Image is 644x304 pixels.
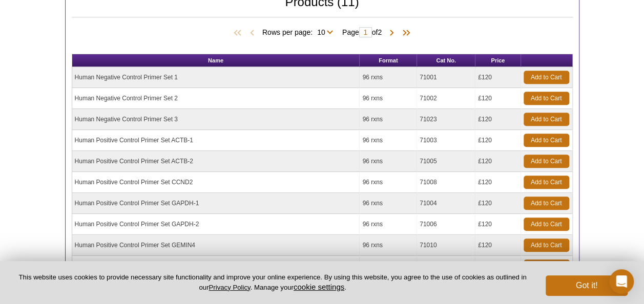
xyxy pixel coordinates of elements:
[247,28,257,38] span: Previous Page
[232,28,247,38] span: First Page
[475,193,521,214] td: £120
[417,88,475,109] td: 71002
[475,172,521,193] td: £120
[378,28,382,36] span: 2
[360,88,417,109] td: 96 rxns
[524,113,569,126] a: Add to Cart
[475,256,521,277] td: £120
[360,172,417,193] td: 96 rxns
[417,193,475,214] td: 71004
[72,235,360,256] td: Human Positive Control Primer Set GEMIN4
[475,235,521,256] td: £120
[360,54,417,67] th: Format
[475,214,521,235] td: £120
[475,109,521,130] td: £120
[72,214,360,235] td: Human Positive Control Primer Set GAPDH-2
[72,151,360,172] td: Human Positive Control Primer Set ACTB-2
[609,269,634,294] div: Open Intercom Messenger
[417,109,475,130] td: 71023
[397,28,412,38] span: Last Page
[417,172,475,193] td: 71008
[475,88,521,109] td: £120
[475,151,521,172] td: £120
[360,67,417,88] td: 96 rxns
[72,172,360,193] td: Human Positive Control Primer Set CCND2
[72,130,360,151] td: Human Positive Control Primer Set ACTB-1
[475,130,521,151] td: £120
[524,92,569,105] a: Add to Cart
[524,238,569,252] a: Add to Cart
[16,273,529,292] p: This website uses cookies to provide necessary site functionality and improve your online experie...
[360,193,417,214] td: 96 rxns
[524,259,570,273] a: Add to Cart
[209,284,250,291] a: Privacy Policy
[72,88,360,109] td: Human Negative Control Primer Set 2
[417,54,475,67] th: Cat No.
[475,54,521,67] th: Price
[524,134,569,147] a: Add to Cart
[417,235,475,256] td: 71010
[360,151,417,172] td: 96 rxns
[72,109,360,130] td: Human Negative Control Primer Set 3
[417,130,475,151] td: 71003
[72,54,360,67] th: Name
[524,218,569,231] a: Add to Cart
[417,151,475,172] td: 71005
[337,27,387,37] span: Page of
[72,193,360,214] td: Human Positive Control Primer Set GAPDH-1
[360,109,417,130] td: 96 rxns
[524,155,569,168] a: Add to Cart
[360,256,417,277] td: 96 rxns
[546,275,628,296] button: Got it!
[387,28,397,38] span: Next Page
[72,256,360,277] td: Human Positive Control Primer Set MYT1
[524,176,569,189] a: Add to Cart
[524,71,569,84] a: Add to Cart
[475,67,521,88] td: £120
[262,27,337,37] span: Rows per page:
[417,256,475,277] td: 71007
[360,130,417,151] td: 96 rxns
[417,67,475,88] td: 71001
[72,67,360,88] td: Human Negative Control Primer Set 1
[360,235,417,256] td: 96 rxns
[524,197,569,210] a: Add to Cart
[417,214,475,235] td: 71006
[294,283,344,291] button: cookie settings
[360,214,417,235] td: 96 rxns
